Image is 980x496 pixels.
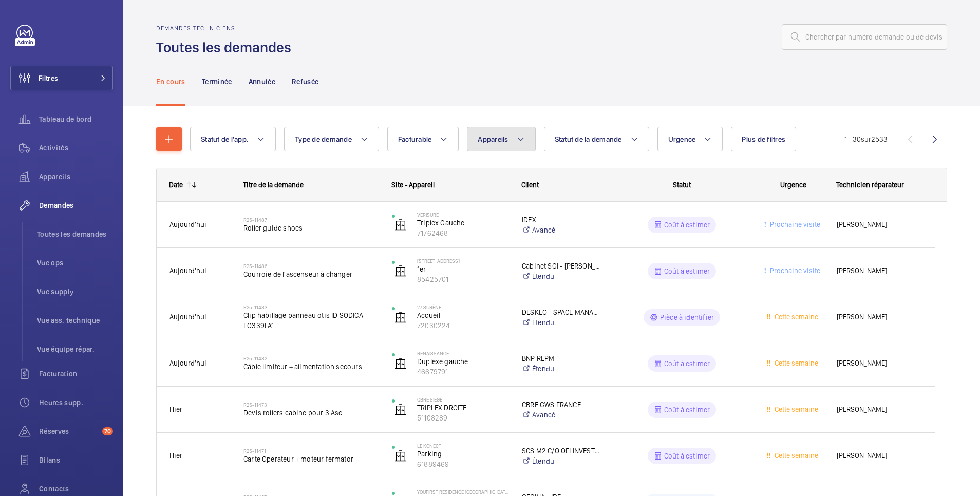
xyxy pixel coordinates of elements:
[657,127,723,151] button: Urgence
[417,320,508,331] p: 72030224
[169,405,182,413] span: Hier
[664,266,710,276] p: Coût à estimer
[768,220,820,228] span: Prochaine visite
[417,304,508,310] p: 27 Surène
[417,449,508,459] p: Parking
[394,311,407,323] img: elevator.svg
[394,265,407,277] img: elevator.svg
[102,427,113,435] span: 70
[660,312,714,322] p: Pièce à identifier
[837,404,922,415] span: [PERSON_NAME]
[522,317,601,328] a: Étendu
[772,451,818,460] span: Cette semaine
[243,263,379,269] h2: R25-11486
[772,313,818,321] span: Cette semaine
[156,38,297,57] h1: Toutes les demandes
[169,220,206,228] span: Aujourd'hui
[39,73,58,83] span: Filtres
[169,266,206,275] span: Aujourd'hui
[190,127,276,151] button: Statut de l'app.
[417,396,508,403] p: CBRE SIEGE
[417,274,508,284] p: 85425701
[417,356,508,367] p: Duplexe gauche
[522,410,601,420] a: Avancé
[39,426,98,436] span: Réserves
[243,355,379,361] h2: R25-11482
[243,448,379,454] h2: R25-11471
[837,219,922,231] span: [PERSON_NAME]
[37,258,113,268] span: Vue ops
[39,484,113,494] span: Contacts
[772,359,818,367] span: Cette semaine
[522,215,601,225] p: IDEX
[398,135,432,143] span: Facturable
[522,456,601,466] a: Étendu
[169,451,182,460] span: Hier
[664,405,710,415] p: Coût à estimer
[417,459,508,469] p: 61889469
[844,136,888,143] span: 1 - 30 2533
[782,24,947,50] input: Chercher par numéro demande ou de devis
[39,171,113,182] span: Appareils
[837,265,922,277] span: [PERSON_NAME]
[521,181,539,189] span: Client
[417,218,508,228] p: Triplex Gauche
[544,127,649,151] button: Statut de la demande
[467,127,535,151] button: Appareils
[837,357,922,369] span: [PERSON_NAME]
[417,367,508,377] p: 46679791
[780,181,806,189] span: Urgence
[201,135,249,143] span: Statut de l'app.
[522,364,601,374] a: Étendu
[394,404,407,416] img: elevator.svg
[394,219,407,231] img: elevator.svg
[39,114,113,124] span: Tableau de bord
[555,135,622,143] span: Statut de la demande
[417,264,508,274] p: 1er
[243,361,379,372] span: Câble limiteur + alimentation secours
[861,135,871,143] span: sur
[169,359,206,367] span: Aujourd'hui
[10,66,113,90] button: Filtres
[664,451,710,461] p: Coût à estimer
[243,269,379,279] span: Courroie de l'ascenseur à changer
[522,271,601,281] a: Étendu
[391,181,435,189] span: Site - Appareil
[387,127,459,151] button: Facturable
[772,405,818,413] span: Cette semaine
[664,358,710,369] p: Coût à estimer
[284,127,379,151] button: Type de demande
[394,357,407,370] img: elevator.svg
[478,135,508,143] span: Appareils
[668,135,696,143] span: Urgence
[522,353,601,364] p: BNP REPM
[417,413,508,423] p: 51108289
[249,77,275,87] p: Annulée
[156,25,297,32] h2: Demandes techniciens
[39,369,113,379] span: Facturation
[742,135,785,143] span: Plus de filtres
[243,402,379,408] h2: R25-11473
[39,200,113,211] span: Demandes
[169,313,206,321] span: Aujourd'hui
[37,229,113,239] span: Toutes les demandes
[417,228,508,238] p: 71762468
[39,397,113,408] span: Heures supp.
[522,225,601,235] a: Avancé
[243,408,379,418] span: Devis rollers cabine pour 3 Asc
[731,127,796,151] button: Plus de filtres
[243,304,379,310] h2: R25-11483
[522,399,601,410] p: CBRE GWS FRANCE
[522,446,601,456] p: SCS M2 C/O OFI INVEST RE SAS
[836,181,904,189] span: Technicien réparateur
[243,310,379,331] span: Clip habillage panneau otis ID SODICA FO339FA1
[417,350,508,356] p: RENAISSANCE
[417,489,508,495] p: YouFirst Residence [GEOGRAPHIC_DATA]
[292,77,318,87] p: Refusée
[768,266,820,275] span: Prochaine visite
[243,223,379,233] span: Roller guide shoes
[664,220,710,230] p: Coût à estimer
[243,181,304,189] span: Titre de la demande
[39,143,113,153] span: Activités
[394,450,407,462] img: elevator.svg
